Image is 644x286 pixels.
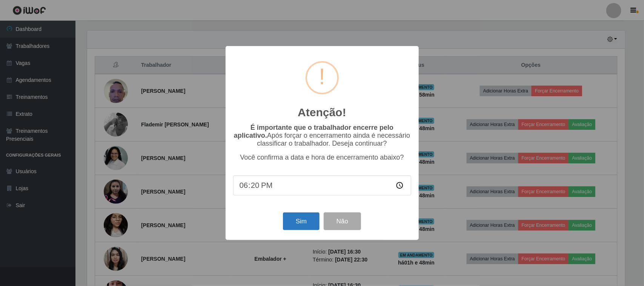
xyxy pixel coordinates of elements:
[324,212,361,230] button: Não
[233,154,411,161] p: Você confirma a data e hora de encerramento abaixo?
[234,124,393,139] b: É importante que o trabalhador encerre pelo aplicativo.
[298,106,346,119] h2: Atenção!
[283,212,320,230] button: Sim
[233,124,411,148] p: Após forçar o encerramento ainda é necessário classificar o trabalhador. Deseja continuar?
